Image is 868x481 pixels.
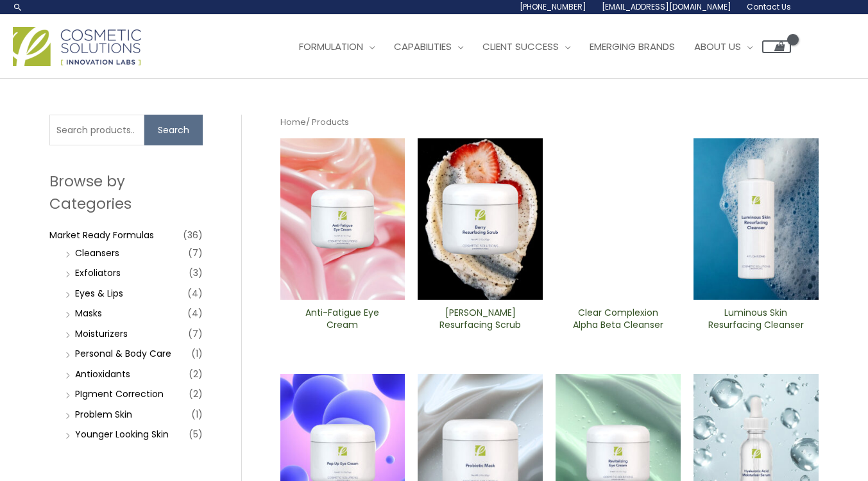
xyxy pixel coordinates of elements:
[482,40,559,53] span: Client Success
[189,365,203,383] span: (2)
[144,115,203,145] button: Search
[580,28,685,66] a: Emerging Brands
[188,325,203,343] span: (7)
[291,307,394,331] h2: Anti-Fatigue Eye Cream
[188,244,203,262] span: (7)
[189,425,203,443] span: (5)
[429,307,532,336] a: [PERSON_NAME] Resurfacing Scrub
[694,138,819,300] img: Luminous Skin Resurfacing ​Cleanser
[280,138,405,300] img: Anti Fatigue Eye Cream
[590,40,675,53] span: Emerging Brands
[394,40,452,53] span: Capabilities
[75,266,121,279] a: Exfoliators
[13,27,141,66] img: Cosmetic Solutions Logo
[75,247,119,259] a: Cleansers
[602,1,731,12] span: [EMAIL_ADDRESS][DOMAIN_NAME]
[566,307,670,336] a: Clear Complexion Alpha Beta ​Cleanser
[299,40,363,53] span: Formulation
[520,1,586,12] span: [PHONE_NUMBER]
[75,368,130,380] a: Antioxidants
[75,287,123,300] a: Eyes & Lips
[75,428,169,441] a: Younger Looking Skin
[556,138,681,300] img: Clear Complexion Alpha Beta ​Cleanser
[685,28,762,66] a: About Us
[762,40,791,53] a: View Shopping Cart, empty
[13,2,23,12] a: Search icon link
[291,307,394,336] a: Anti-Fatigue Eye Cream
[75,387,164,400] a: PIgment Correction
[418,138,543,300] img: Berry Resurfacing Scrub
[280,116,306,128] a: Home
[187,284,203,302] span: (4)
[187,304,203,322] span: (4)
[75,327,128,340] a: Moisturizers
[566,307,670,331] h2: Clear Complexion Alpha Beta ​Cleanser
[75,408,132,421] a: Problem Skin
[747,1,791,12] span: Contact Us
[189,385,203,403] span: (2)
[191,345,203,363] span: (1)
[280,115,819,130] nav: Breadcrumb
[49,229,154,241] a: Market Ready Formulas
[49,115,144,145] input: Search products…
[704,307,808,336] a: Luminous Skin Resurfacing ​Cleanser
[429,307,532,331] h2: [PERSON_NAME] Resurfacing Scrub
[384,28,473,66] a: Capabilities
[704,307,808,331] h2: Luminous Skin Resurfacing ​Cleanser
[75,307,102,320] a: Masks
[183,226,203,244] span: (36)
[191,405,203,423] span: (1)
[473,28,580,66] a: Client Success
[694,40,741,53] span: About Us
[280,28,791,66] nav: Site Navigation
[75,347,171,360] a: Personal & Body Care
[189,264,203,282] span: (3)
[49,170,203,214] h2: Browse by Categories
[289,28,384,66] a: Formulation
